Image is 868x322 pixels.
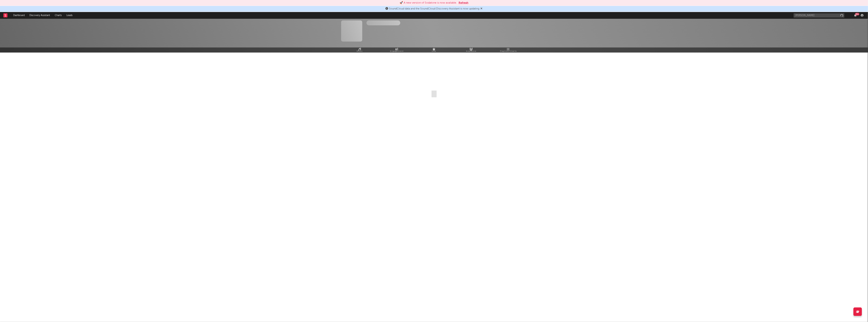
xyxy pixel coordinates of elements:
button: 99+ [854,14,857,17]
span: Playlists/Charts [500,50,517,52]
a: Charts [52,12,64,19]
a: Music [341,47,378,53]
span: Dismiss [481,7,483,10]
div: 99 + [855,13,859,15]
a: Engagement [378,47,415,53]
span: Audience [466,50,476,52]
span: SoundCloud data and the SoundCloud Discovery Assistant is now updating [389,7,480,10]
a: Playlists/Charts [490,47,527,53]
span: Live [432,50,436,52]
a: Leads [64,12,75,19]
a: Dashboard [11,12,27,19]
span: Engagement [390,50,404,52]
a: Discovery Assistant [27,12,52,19]
a: Live [415,47,453,53]
span: Music [357,50,363,52]
a: Audience [453,47,490,53]
input: Search for artists [794,13,844,18]
button: Refresh [459,1,468,5]
div: 🚀 A new version of Sodatone is now available. [400,1,457,5]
